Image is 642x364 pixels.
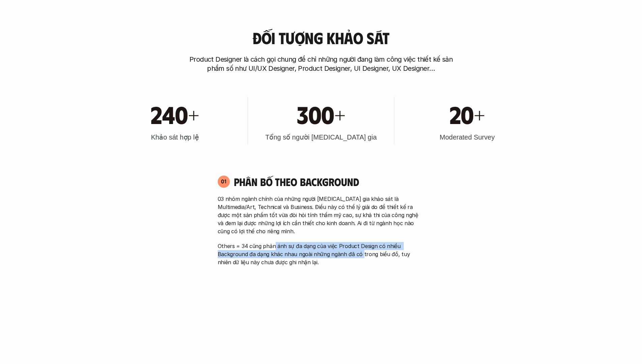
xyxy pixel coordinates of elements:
h3: Đối tượng khảo sát [252,29,389,47]
p: 03 nhóm ngành chính của những người [MEDICAL_DATA] gia khảo sát là Multimedia/Art, Technical và B... [218,195,425,235]
h1: 20+ [450,99,485,128]
h3: Moderated Survey [439,132,494,142]
h1: 300+ [297,99,345,128]
p: Others = 34 cũng phản ánh sự đa dạng của việc Product Design có nhiều Background đa dạng khác nha... [218,242,425,266]
h1: 240+ [151,99,199,128]
h3: Tổng số người [MEDICAL_DATA] gia [265,132,377,142]
h3: Khảo sát hợp lệ [151,132,199,142]
h4: Phân bố theo background [234,175,425,188]
p: 01 [221,179,226,184]
p: Product Designer là cách gọi chung để chỉ những người đang làm công việc thiết kế sản phẩm số như... [186,55,456,73]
